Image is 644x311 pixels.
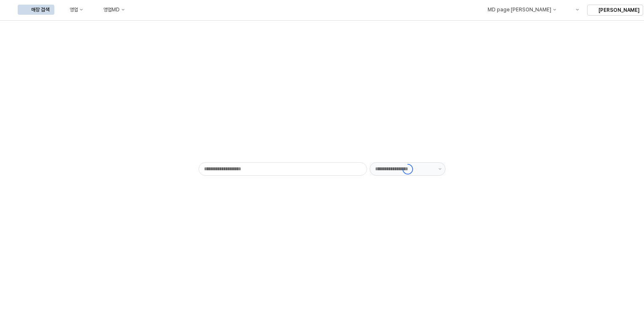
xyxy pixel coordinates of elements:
button: MD page [PERSON_NAME] [474,5,561,15]
div: 영업MD [103,7,120,13]
button: [PERSON_NAME] [587,5,643,16]
div: 매장 검색 [31,7,49,13]
button: 매장 검색 [18,5,54,15]
div: MD page [PERSON_NAME] [487,7,551,13]
button: 영업MD [90,5,130,15]
div: 영업 [70,7,78,13]
div: Menu item 6 [563,5,584,15]
div: MD page 이동 [474,5,561,15]
button: 영업 [56,5,88,15]
p: [PERSON_NAME] [598,7,639,13]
